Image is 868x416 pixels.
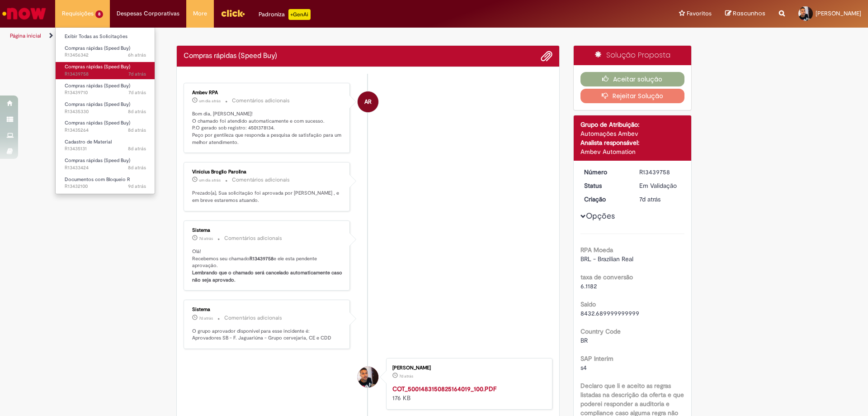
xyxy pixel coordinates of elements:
[541,50,552,62] button: Adicionar anexos
[580,327,621,335] b: Country Code
[392,385,496,393] a: COT_5001483150825164019_100.PDF
[580,138,685,147] div: Analista responsável:
[580,363,587,372] span: s4
[65,145,146,153] span: R13435131
[192,169,343,175] div: Vinicius Broglio Parolina
[580,273,633,281] b: taxa de conversão
[56,81,155,98] a: Aberto R13439710 : Compras rápidas (Speed Buy)
[65,63,130,70] span: Compras rápidas (Speed Buy)
[364,91,372,113] span: AR
[65,127,146,134] span: R13435264
[56,175,155,191] a: Aberto R13432100 : Documentos com Bloqueio R
[192,307,343,312] div: Sistema
[65,164,146,172] span: R13433424
[199,98,221,104] span: um dia atrás
[288,9,311,20] p: +GenAi
[65,108,146,115] span: R13435330
[192,190,343,204] p: Prezado(a), Sua solicitação foi aprovada por [PERSON_NAME] , e em breve estaremos atuando.
[577,167,633,177] dt: Número
[577,195,633,204] dt: Criação
[192,228,343,233] div: Sistema
[224,314,282,322] small: Comentários adicionais
[10,32,41,39] a: Página inicial
[56,32,155,42] a: Exibir Todas as Solicitações
[199,236,213,241] time: 22/08/2025 12:35:58
[65,157,130,164] span: Compras rápidas (Speed Buy)
[687,9,712,18] span: Favoritos
[1,5,47,23] img: ServiceNow
[199,177,221,183] time: 27/08/2025 09:05:03
[95,10,103,18] span: 8
[65,120,130,126] span: Compras rápidas (Speed Buy)
[65,89,146,96] span: R13439710
[192,110,343,146] p: Bom dia, [PERSON_NAME]! O chamado foi atendido automaticamente e com sucesso. P.O gerado sob regi...
[577,181,633,190] dt: Status
[128,71,146,77] span: 7d atrás
[65,139,112,145] span: Cadastro de Material
[55,27,155,194] ul: Requisições
[199,98,221,104] time: 27/08/2025 09:13:01
[128,89,146,96] span: 7d atrás
[65,71,146,78] span: R13439758
[56,118,155,135] a: Aberto R13435264 : Compras rápidas (Speed Buy)
[128,164,146,171] span: 8d atrás
[574,46,692,65] div: Solução Proposta
[399,373,413,379] time: 22/08/2025 12:33:49
[199,316,213,321] span: 7d atrás
[392,384,543,402] div: 176 KB
[128,52,146,58] time: 28/08/2025 09:46:51
[65,176,130,183] span: Documentos com Bloqueio R
[580,129,685,138] div: Automações Ambev
[221,6,245,20] img: click_logo_yellow_360x200.png
[399,373,413,379] span: 7d atrás
[128,145,146,152] time: 21/08/2025 09:59:58
[128,145,146,152] span: 8d atrás
[192,248,343,284] p: Olá! Recebemos seu chamado e ele esta pendente aprovação.
[192,328,343,342] p: O grupo aprovador disponível para esse incidente é: Aprovadores SB - F. Jaguariúna - Grupo cervej...
[816,10,861,17] span: [PERSON_NAME]
[56,43,155,60] a: Aberto R13456342 : Compras rápidas (Speed Buy)
[580,246,613,254] b: RPA Moeda
[250,255,274,262] b: R13439758
[639,195,660,203] span: 7d atrás
[358,367,378,387] div: Fernandes De Souza Oliveira
[580,255,633,263] span: BRL - Brazilian Real
[224,234,282,242] small: Comentários adicionais
[56,62,155,79] a: Aberto R13439758 : Compras rápidas (Speed Buy)
[56,100,155,116] a: Aberto R13435330 : Compras rápidas (Speed Buy)
[56,156,155,172] a: Aberto R13433424 : Compras rápidas (Speed Buy)
[725,10,765,18] a: Rascunhos
[580,89,685,103] button: Rejeitar Solução
[392,365,543,371] div: [PERSON_NAME]
[199,236,213,241] span: 7d atrás
[128,52,146,58] span: 6h atrás
[128,108,146,115] time: 21/08/2025 10:27:50
[128,164,146,171] time: 20/08/2025 16:22:30
[128,127,146,134] span: 8d atrás
[259,9,311,20] div: Padroniza
[65,52,146,59] span: R13456342
[580,336,588,344] span: BR
[128,89,146,96] time: 22/08/2025 12:22:09
[192,269,344,283] b: Lembrando que o chamado será cancelado automaticamente caso não seja aprovado.
[580,282,597,290] span: 6.1182
[7,28,572,44] ul: Trilhas de página
[128,183,146,190] span: 9d atrás
[639,181,681,190] div: Em Validação
[184,52,277,60] h2: Compras rápidas (Speed Buy) Histórico de tíquete
[192,90,343,96] div: Ambev RPA
[639,195,681,204] div: 22/08/2025 12:35:46
[65,183,146,190] span: R13432100
[65,45,130,52] span: Compras rápidas (Speed Buy)
[62,9,94,18] span: Requisições
[128,108,146,115] span: 8d atrás
[580,309,639,317] span: 8432.689999999999
[580,72,685,86] button: Aceitar solução
[65,101,130,108] span: Compras rápidas (Speed Buy)
[128,183,146,190] time: 20/08/2025 11:52:02
[128,127,146,134] time: 21/08/2025 10:15:12
[358,91,378,112] div: Ambev RPA
[199,316,213,321] time: 22/08/2025 12:35:56
[56,137,155,154] a: Aberto R13435131 : Cadastro de Material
